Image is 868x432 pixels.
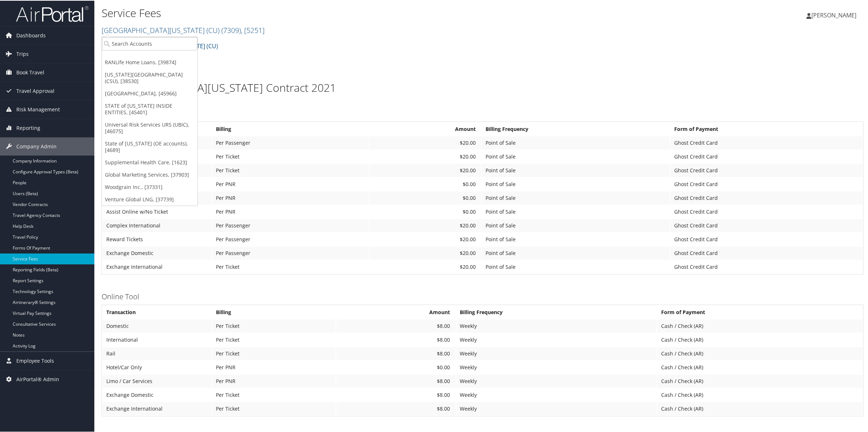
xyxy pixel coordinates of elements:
[671,163,863,176] td: Ghost Credit Card
[482,246,670,259] td: Point of Sale
[456,360,657,373] td: Weekly
[241,25,265,34] span: , [ 5251 ]
[336,360,455,373] td: $0.00
[102,118,197,137] a: Universal Risk Services URS (UBIC), [46075]
[369,163,481,176] td: $20.00
[482,232,670,245] td: Point of Sale
[212,232,369,245] td: Per Passenger
[102,68,197,87] a: [US_STATE][GEOGRAPHIC_DATA] (CSU), [38530]
[336,333,455,346] td: $8.00
[16,81,54,99] span: Travel Approval
[658,374,863,387] td: Cash / Check (AR)
[16,26,46,44] span: Dashboards
[671,122,863,135] th: Form of Payment
[103,402,212,415] td: Exchange International
[212,163,369,176] td: Per Ticket
[369,246,481,259] td: $20.00
[103,205,212,218] td: Assist Online w/No Ticket
[212,346,336,359] td: Per Ticket
[212,333,336,346] td: Per Ticket
[658,360,863,373] td: Cash / Check (AR)
[212,260,369,273] td: Per Ticket
[212,374,336,387] td: Per PNR
[102,25,265,34] a: [GEOGRAPHIC_DATA][US_STATE] (CU)
[103,319,212,332] td: Domestic
[456,333,657,346] td: Weekly
[102,5,610,20] h1: Service Fees
[482,136,670,149] td: Point of Sale
[456,402,657,415] td: Weekly
[102,180,197,193] a: Woodgrain Inc., [37331]
[103,333,212,346] td: International
[16,100,60,118] span: Risk Management
[336,305,455,318] th: Amount
[102,55,197,68] a: RANLife Home Loans, [39874]
[103,246,212,259] td: Exchange Domestic
[102,291,864,301] h3: Online Tool
[102,137,197,156] a: State of [US_STATE] (OE accounts), [4689]
[811,11,856,18] span: [PERSON_NAME]
[658,388,863,401] td: Cash / Check (AR)
[671,205,863,218] td: Ghost Credit Card
[16,370,59,388] span: AirPortal® Admin
[221,25,241,34] span: ( 7309 )
[658,319,863,332] td: Cash / Check (AR)
[658,402,863,415] td: Cash / Check (AR)
[103,360,212,373] td: Hotel/Car Only
[369,122,481,135] th: Amount
[482,149,670,162] td: Point of Sale
[212,388,336,401] td: Per Ticket
[102,36,197,50] input: Search Accounts
[369,149,481,162] td: $20.00
[102,168,197,180] a: Global Marketing Services, [37903]
[369,191,481,204] td: $0.00
[658,346,863,359] td: Cash / Check (AR)
[658,305,863,318] th: Form of Payment
[102,108,864,118] h3: Full Service Agent
[456,374,657,387] td: Weekly
[369,218,481,231] td: $20.00
[369,136,481,149] td: $20.00
[671,191,863,204] td: Ghost Credit Card
[212,319,336,332] td: Per Ticket
[212,122,369,135] th: Billing
[102,193,197,205] a: Venture Global LNG, [37739]
[482,177,670,190] td: Point of Sale
[103,218,212,231] td: Complex International
[456,388,657,401] td: Weekly
[369,177,481,190] td: $0.00
[212,360,336,373] td: Per PNR
[103,232,212,245] td: Reward Tickets
[456,305,657,318] th: Billing Frequency
[671,149,863,162] td: Ghost Credit Card
[482,260,670,273] td: Point of Sale
[16,44,29,62] span: Trips
[456,319,657,332] td: Weekly
[671,177,863,190] td: Ghost Credit Card
[16,5,89,22] img: airportal-logo.png
[212,191,369,204] td: Per PNR
[16,118,40,136] span: Reporting
[16,137,57,155] span: Company Admin
[456,346,657,359] td: Weekly
[103,305,212,318] th: Transaction
[482,218,670,231] td: Point of Sale
[671,218,863,231] td: Ghost Credit Card
[102,156,197,168] a: Supplemental Health Care, [1623]
[671,246,863,259] td: Ghost Credit Card
[671,136,863,149] td: Ghost Credit Card
[212,218,369,231] td: Per Passenger
[103,346,212,359] td: Rail
[482,163,670,176] td: Point of Sale
[16,63,44,81] span: Book Travel
[103,388,212,401] td: Exchange Domestic
[212,149,369,162] td: Per Ticket
[212,246,369,259] td: Per Passenger
[336,388,455,401] td: $8.00
[482,191,670,204] td: Point of Sale
[103,260,212,273] td: Exchange International
[369,205,481,218] td: $0.00
[336,319,455,332] td: $8.00
[658,333,863,346] td: Cash / Check (AR)
[212,205,369,218] td: Per PNR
